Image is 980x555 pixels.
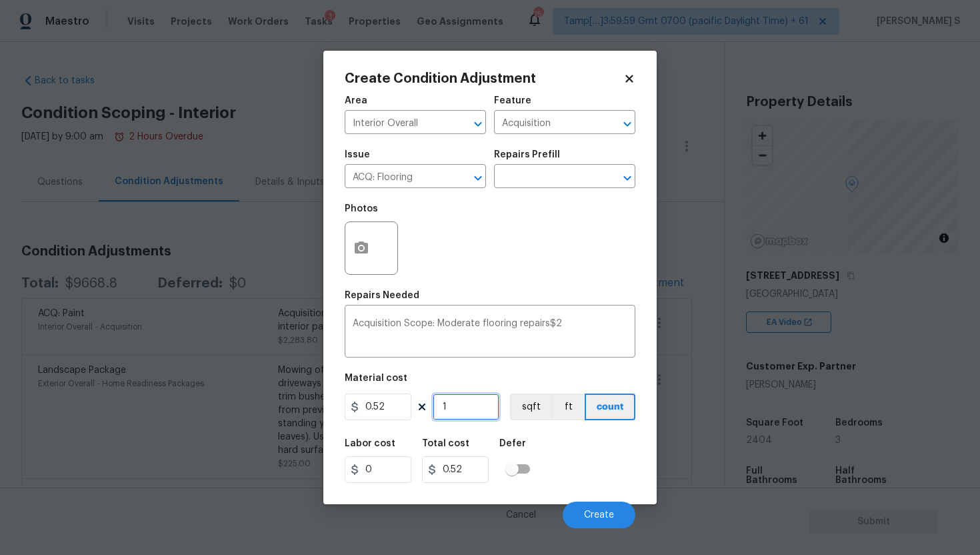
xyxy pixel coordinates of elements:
button: count [585,394,635,420]
button: ft [551,394,585,420]
h5: Repairs Needed [345,291,419,300]
h5: Feature [494,96,531,105]
button: Create [563,502,635,528]
h5: Material cost [345,374,407,383]
h5: Repairs Prefill [494,150,560,159]
h2: Create Condition Adjustment [345,72,623,85]
h5: Total cost [422,439,469,448]
button: Open [618,115,637,133]
span: Cancel [506,510,536,520]
button: Cancel [485,502,557,528]
button: Open [469,115,487,133]
h5: Defer [499,439,526,448]
span: Create [584,510,614,520]
h5: Labor cost [345,439,395,448]
button: Open [618,169,637,187]
textarea: Acquisition Scope: Moderate flooring repairs$2 [353,319,627,347]
button: Open [469,169,487,187]
button: sqft [510,394,551,420]
h5: Photos [345,204,378,213]
h5: Issue [345,150,370,159]
h5: Area [345,96,367,105]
